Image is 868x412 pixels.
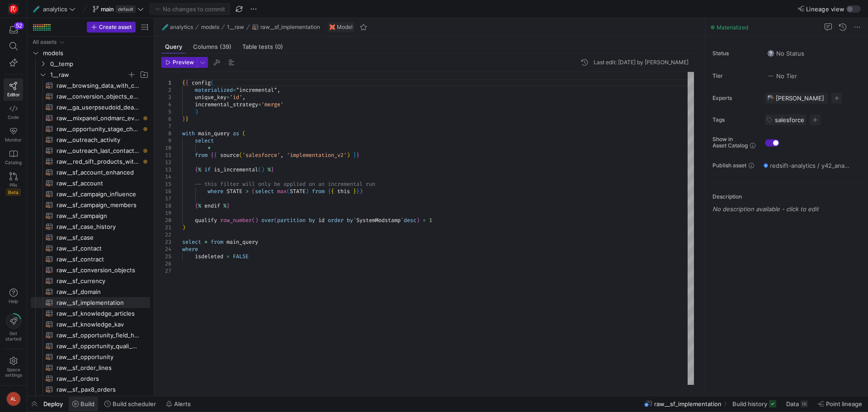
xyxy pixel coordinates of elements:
[161,224,171,231] div: 21
[31,145,150,156] div: Press SPACE to select this row.
[31,351,150,362] div: Press SPACE to select this row.
[195,101,258,108] span: incremental_strategy
[245,188,249,195] span: >
[182,246,198,253] span: where
[31,373,150,384] div: Press SPACE to select this row.
[161,217,171,224] div: 20
[198,130,230,137] span: main_query
[356,217,401,224] span: SystemModstamp
[31,145,150,156] a: raw__outreach_last_contacted​​​​​​​​​​
[31,80,150,91] a: raw__browsing_data_with_classification​​​​​​​​​​
[255,217,258,224] span: )
[290,188,306,195] span: STATE
[195,180,353,188] span: -- this filter will only be applied on an incremen
[274,217,277,224] span: (
[242,152,280,159] span: 'salesforce'
[31,210,150,221] a: raw__sf_campaign​​​​​​​​​​
[162,24,168,30] span: 🧪
[220,44,231,50] span: (39)
[195,217,217,224] span: qualify
[214,152,217,159] span: {
[220,217,252,224] span: row_number
[31,80,150,91] div: Press SPACE to select this row.
[14,22,24,29] div: 52
[204,166,211,173] span: if
[31,243,150,254] a: raw__sf_contact​​​​​​​​​​
[353,152,356,159] span: }
[226,188,242,195] span: STATE
[337,188,350,195] span: this
[195,166,198,173] span: {
[765,70,799,82] button: No tierNo Tier
[165,44,182,50] span: Query
[101,5,114,13] span: main
[90,3,146,15] button: maindefault
[31,91,150,102] div: Press SPACE to select this row.
[8,298,19,304] span: Help
[268,166,271,173] span: %
[261,166,264,173] span: )
[31,113,150,123] div: Press SPACE to select this row.
[814,396,866,412] button: Point lineage
[31,308,150,319] div: Press SPACE to select this row.
[31,265,150,275] a: raw__sf_conversion_objects​​​​​​​​​​
[353,180,375,188] span: tal run
[277,217,306,224] span: partition
[31,58,150,69] div: Press SPACE to select this row.
[31,102,150,113] div: Press SPACE to select this row.
[31,123,150,134] div: Press SPACE to select this row.
[233,86,236,94] span: =
[826,400,862,407] span: Point lineage
[31,319,150,330] div: Press SPACE to select this row.
[236,86,277,94] span: "incremental"
[258,166,261,173] span: (
[250,22,322,33] button: raw__sf_implementation
[330,24,335,30] img: undefined
[4,169,23,199] a: PRsBeta
[57,308,140,319] span: raw__sf_knowledge_articles​​​​​​​​​​
[161,130,171,137] div: 8
[31,167,150,178] a: raw__sf_account_enhanced​​​​​​​​​​
[220,152,239,159] span: source
[776,95,824,102] span: [PERSON_NAME]
[161,123,171,130] div: 7
[204,202,220,209] span: endif
[161,144,171,152] div: 10
[87,22,136,33] button: Create asset
[226,94,230,101] span: =
[161,180,171,188] div: 15
[57,113,140,123] span: raw__mixpanel_ondmarc_events​​​​​​​​​​
[712,73,758,79] span: Tier
[31,91,150,102] a: raw__conversion_objects_enriched​​​​​​​​​​
[594,59,689,66] div: Last edit: [DATE] by [PERSON_NAME]
[161,86,171,94] div: 2
[328,217,344,224] span: order
[31,47,150,58] div: Press SPACE to select this row.
[9,5,18,14] img: https://storage.googleapis.com/y42-prod-data-exchange/images/C0c2ZRu8XU2mQEXUlKrTCN4i0dD3czfOt8UZ...
[68,396,99,412] button: Build
[309,217,315,224] span: by
[5,367,22,378] span: Space settings
[214,166,258,173] span: is_incremental
[761,160,852,171] button: redsift-analytics / y42_analytics_main / raw__sf_implementation
[50,70,127,80] span: 1__raw
[161,173,171,180] div: 14
[31,330,150,341] a: raw__sf_opportunity_field_history​​​​​​​​​​
[161,253,171,260] div: 25
[6,189,21,196] span: Beta
[57,102,140,113] span: raw__ga_userpseudoid_deanonymized​​​​​​​​​​
[728,396,780,412] button: Build history
[770,162,849,169] span: redsift-analytics / y42_analytics_main / raw__sf_implementation
[31,384,150,395] a: raw__sf_pax8_orders​​​​​​​​​​
[31,297,150,308] a: raw__sf_implementation​​​​​​​​​​
[31,232,150,243] a: raw__sf_case​​​​​​​​​​
[31,221,150,232] div: Press SPACE to select this row.
[31,37,150,47] div: Press SPACE to select this row.
[99,24,132,30] span: Create asset
[161,188,171,195] div: 16
[182,238,201,246] span: select
[195,86,233,94] span: materialized
[654,400,722,407] span: raw__sf_implementation
[57,319,140,330] span: raw__sf_knowledge_kav​​​​​​​​​​
[161,101,171,108] div: 4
